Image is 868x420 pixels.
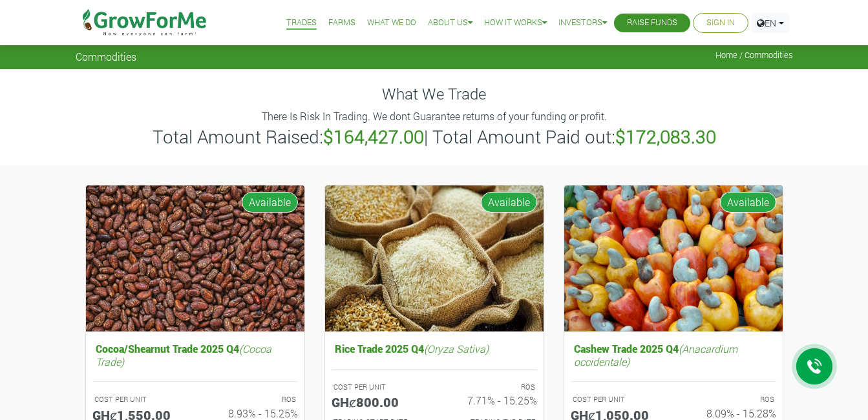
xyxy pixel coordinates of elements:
i: (Cocoa Trade) [96,342,271,368]
a: EN [751,13,790,33]
img: growforme image [86,185,304,332]
p: COST PER UNIT [573,394,662,405]
h3: Total Amount Raised: | Total Amount Paid out: [78,126,791,148]
img: growforme image [564,185,783,332]
b: $172,083.30 [615,125,716,149]
i: (Anacardium occidentale) [574,342,737,368]
span: Available [242,192,298,213]
h4: What We Trade [76,85,793,103]
a: Investors [558,16,607,30]
b: $164,427.00 [323,125,424,149]
i: (Oryza Sativa) [424,342,489,355]
p: COST PER UNIT [333,382,423,393]
span: Commodities [76,50,136,63]
h5: Cashew Trade 2025 Q4 [571,339,776,370]
span: Available [720,192,776,213]
a: About Us [428,16,472,30]
a: Sign In [706,16,735,30]
h6: 8.93% - 15.25% [205,407,298,419]
h5: Rice Trade 2025 Q4 [332,339,537,358]
p: There Is Risk In Trading. We dont Guarantee returns of your funding or profit. [78,109,791,124]
a: How it Works [484,16,547,30]
p: ROS [685,394,774,405]
a: Raise Funds [627,16,677,30]
span: Home / Commodities [715,50,793,60]
span: Available [481,192,537,213]
h5: Cocoa/Shearnut Trade 2025 Q4 [92,339,298,370]
a: What We Do [367,16,416,30]
p: ROS [207,394,296,405]
h5: GHȼ800.00 [332,394,425,410]
a: Farms [328,16,355,30]
p: ROS [446,382,535,393]
img: growforme image [325,185,544,332]
a: Trades [286,16,317,30]
p: COST PER UNIT [94,394,184,405]
h6: 8.09% - 15.28% [683,407,776,419]
h6: 7.71% - 15.25% [444,394,537,406]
